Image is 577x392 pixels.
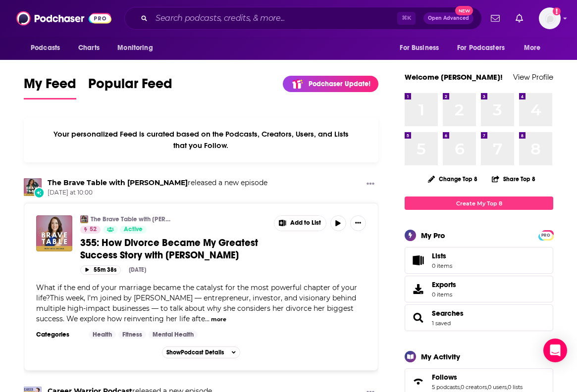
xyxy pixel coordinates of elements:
span: Open Advanced [428,16,469,21]
a: 52 [80,226,101,234]
span: Logged in as sarahhallprinc [539,7,561,29]
button: open menu [24,39,73,57]
input: Search podcasts, credits, & more... [152,10,397,26]
span: 355: How Divorce Became My Greatest Success Story with [PERSON_NAME] [80,237,258,261]
button: Change Top 8 [422,173,483,185]
img: 355: How Divorce Became My Greatest Success Story with Heidi DeCoux [36,215,72,251]
span: Charts [78,41,100,55]
a: Popular Feed [88,75,172,99]
a: The Brave Table with [PERSON_NAME] [91,215,172,223]
button: open menu [451,39,519,57]
a: Show notifications dropdown [512,10,527,27]
span: [DATE] at 10:00 [48,189,267,197]
span: Podcasts [31,41,60,55]
a: Follows [432,373,523,382]
button: Open AdvancedNew [423,12,473,24]
span: For Podcasters [457,41,505,55]
span: For Business [400,41,439,55]
span: Lists [432,251,452,260]
span: Active [124,225,143,235]
a: 0 lists [508,384,523,391]
span: Add to List [290,219,321,227]
div: New Episode [34,187,45,198]
span: 52 [90,225,97,235]
div: [DATE] [129,266,146,273]
button: open menu [517,39,553,57]
span: What if the end of your marriage became the catalyst for the most powerful chapter of your life?T... [36,283,357,323]
span: Lists [408,253,428,267]
a: Show notifications dropdown [487,10,504,27]
h3: released a new episode [48,178,267,188]
svg: Add a profile image [553,7,561,15]
span: Exports [432,280,456,289]
img: User Profile [539,7,561,29]
span: Exports [408,282,428,296]
button: Show profile menu [539,7,561,29]
a: PRO [540,231,552,239]
span: Searches [405,304,553,331]
a: Create My Top 8 [405,196,553,210]
span: ... [205,314,210,323]
span: Lists [432,251,446,260]
span: 0 items [432,291,456,298]
span: PRO [540,232,552,239]
h3: Categories [36,331,81,339]
img: The Brave Table with Dr. Neeta Bhushan [80,215,88,223]
span: New [455,6,473,15]
a: Fitness [118,331,146,339]
a: 0 creators [461,384,487,391]
div: Your personalized Feed is curated based on the Podcasts, Creators, Users, and Lists that you Follow. [24,117,378,162]
button: open menu [393,39,451,57]
a: Lists [405,247,553,274]
a: Follows [408,375,428,389]
span: , [507,384,508,391]
a: Searches [432,309,464,318]
p: Podchaser Update! [309,80,370,88]
button: more [211,315,226,324]
a: My Feed [24,75,76,99]
div: My Pro [421,231,445,240]
span: , [460,384,461,391]
button: Share Top 8 [491,169,536,189]
a: Active [120,226,147,234]
span: Follows [432,373,457,382]
span: Show Podcast Details [166,349,224,356]
span: Popular Feed [88,75,172,98]
span: ⌘ K [397,12,416,25]
span: Monitoring [117,41,153,55]
a: Charts [72,39,105,57]
div: My Activity [421,352,460,361]
div: Open Intercom Messenger [543,339,567,362]
img: Podchaser - Follow, Share and Rate Podcasts [16,9,111,28]
button: Show More Button [363,178,378,191]
span: More [524,41,541,55]
a: 355: How Divorce Became My Greatest Success Story with [PERSON_NAME] [80,237,267,261]
div: Search podcasts, credits, & more... [124,7,482,30]
button: ShowPodcast Details [162,346,240,358]
a: Mental Health [149,331,198,339]
button: Show More Button [350,215,366,231]
a: Welcome [PERSON_NAME]! [405,72,503,82]
span: My Feed [24,75,76,98]
a: 0 users [488,384,507,391]
button: open menu [110,39,165,57]
a: Searches [408,311,428,325]
button: 55m 38s [80,265,121,275]
a: 1 saved [432,320,451,327]
a: Exports [405,276,553,302]
a: View Profile [513,72,553,82]
img: The Brave Table with Dr. Neeta Bhushan [24,178,42,196]
a: 5 podcasts [432,384,460,391]
a: The Brave Table with Dr. Neeta Bhushan [48,178,188,187]
span: , [487,384,488,391]
a: Health [89,331,116,339]
button: Show More Button [274,216,326,231]
span: 0 items [432,262,452,269]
